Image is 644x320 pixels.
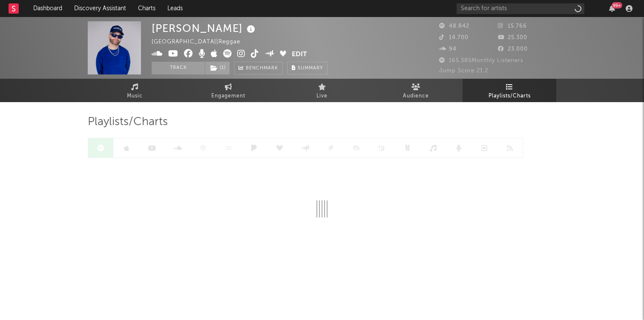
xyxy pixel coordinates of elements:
span: 165.385 Monthly Listeners [439,58,523,63]
a: Benchmark [234,62,283,74]
span: 23.000 [498,46,528,52]
span: Playlists/Charts [88,117,168,127]
button: Summary [287,62,328,74]
a: Engagement [181,79,275,102]
button: (1) [205,62,230,74]
input: Search for artists [457,3,584,14]
div: [GEOGRAPHIC_DATA] | Reggae [152,37,250,47]
span: ( 1 ) [205,62,230,74]
span: Jump Score: 21.2 [439,68,488,74]
a: Playlists/Charts [463,79,556,102]
span: Benchmark [246,63,278,74]
a: Audience [369,79,463,102]
button: 99+ [609,5,615,12]
div: [PERSON_NAME] [152,21,257,35]
span: Audience [403,91,429,101]
a: Music [88,79,181,102]
span: Engagement [211,91,245,101]
span: 94 [439,46,457,52]
span: Playlists/Charts [489,91,531,101]
span: Music [127,91,143,101]
span: Live [316,91,328,101]
span: Summary [298,66,323,71]
div: 99 + [612,2,622,9]
span: 14.700 [439,35,469,40]
span: 48.842 [439,23,469,29]
a: Live [275,79,369,102]
button: Track [152,62,205,74]
span: 15.766 [498,23,527,29]
span: 25.300 [498,35,527,40]
button: Edit [292,49,307,60]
